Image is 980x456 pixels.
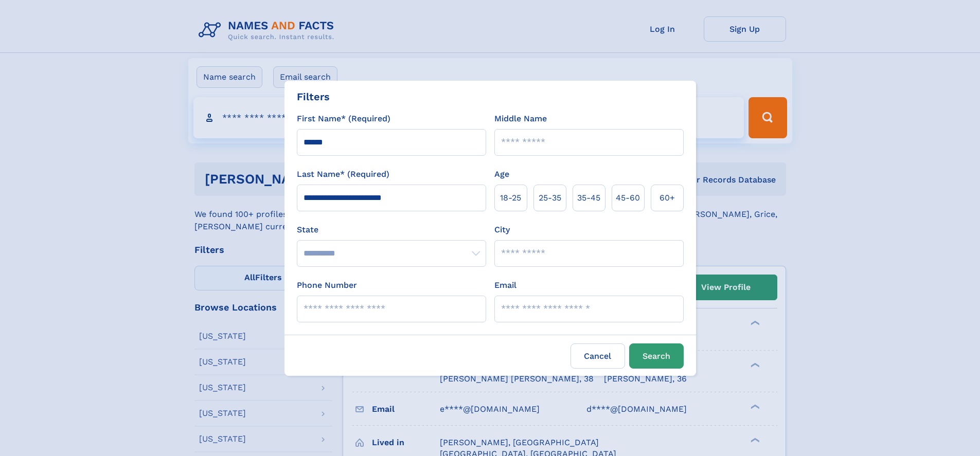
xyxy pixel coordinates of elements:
label: First Name* (Required) [297,113,390,125]
label: City [494,224,510,236]
label: State [297,224,486,236]
label: Last Name* (Required) [297,168,389,180]
span: 60+ [660,192,675,204]
label: Cancel [571,343,625,369]
span: 18‑25 [500,192,521,204]
button: Search [629,343,684,369]
span: 25‑35 [539,192,561,204]
label: Age [494,168,509,180]
label: Email [494,279,516,291]
span: 45‑60 [616,192,640,204]
span: 35‑45 [577,192,600,204]
label: Phone Number [297,279,357,291]
div: Filters [297,89,330,104]
label: Middle Name [494,113,547,125]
